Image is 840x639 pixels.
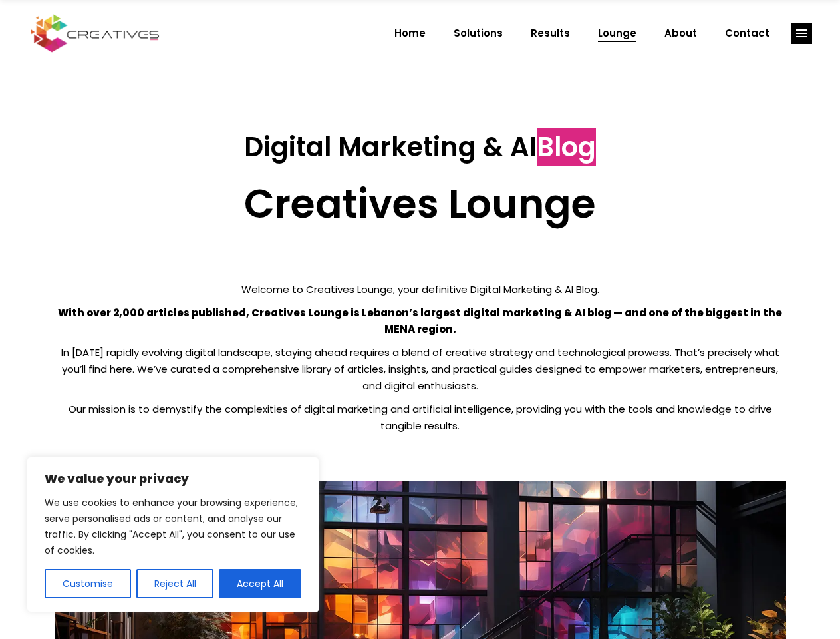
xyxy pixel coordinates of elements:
[55,401,786,434] p: Our mission is to demystify the complexities of digital marketing and artificial intelligence, pr...
[531,16,570,51] span: Results
[55,344,786,394] p: In [DATE] rapidly evolving digital landscape, staying ahead requires a blend of creative strategy...
[219,569,301,598] button: Accept All
[55,281,786,298] p: Welcome to Creatives Lounge, your definitive Digital Marketing & AI Blog.
[45,569,131,598] button: Customise
[394,16,426,51] span: Home
[440,16,517,51] a: Solutions
[517,16,584,51] a: Results
[28,13,162,54] img: Creatives
[45,495,301,558] p: We use cookies to enhance your browsing experience, serve personalised ads or content, and analys...
[380,16,440,51] a: Home
[711,16,783,51] a: Contact
[664,16,697,51] span: About
[584,16,650,51] a: Lounge
[45,471,301,487] p: We value your privacy
[791,23,812,44] a: link
[537,128,596,166] span: Blog
[55,131,786,163] h3: Digital Marketing & AI
[136,569,214,598] button: Reject All
[454,16,503,51] span: Solutions
[27,457,319,612] div: We value your privacy
[598,16,636,51] span: Lounge
[725,16,770,51] span: Contact
[58,306,782,336] strong: With over 2,000 articles published, Creatives Lounge is Lebanon’s largest digital marketing & AI ...
[650,16,711,51] a: About
[55,180,786,228] h2: Creatives Lounge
